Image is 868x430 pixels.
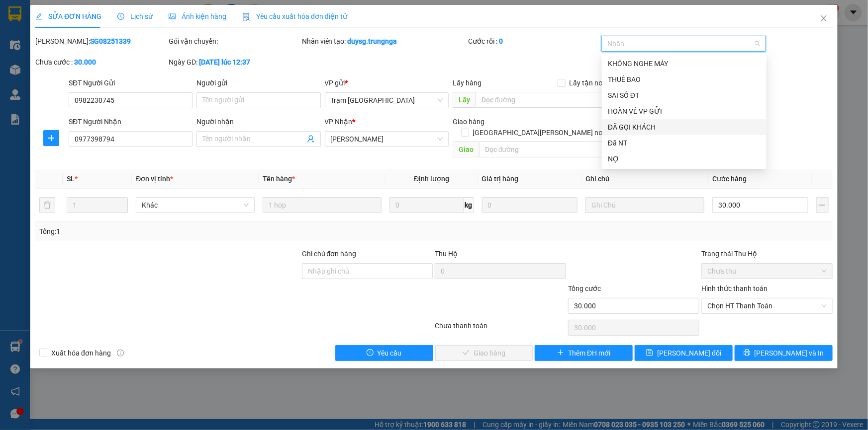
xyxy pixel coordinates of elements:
[44,134,59,142] span: plus
[568,348,610,358] span: Thêm ĐH mới
[585,197,704,213] input: Ghi Chú
[169,13,176,20] span: picture
[35,13,42,20] span: edit
[348,37,397,45] b: duysg.trungnga
[302,250,357,258] label: Ghi chú đơn hàng
[39,226,335,237] div: Tổng: 1
[331,93,443,108] span: Trạm Sài Gòn
[646,349,653,357] span: save
[435,250,458,258] span: Thu Hộ
[482,197,578,213] input: 0
[117,350,124,357] span: info-circle
[820,14,828,22] span: close
[701,248,833,259] div: Trạng thái Thu Hộ
[468,36,599,47] div: Cước rồi :
[142,198,249,213] span: Khác
[755,348,824,358] span: [PERSON_NAME] và In
[657,348,721,358] span: [PERSON_NAME] đổi
[242,12,347,20] span: Yêu cầu xuất hóa đơn điện tử
[378,348,402,358] span: Yêu cầu
[608,122,761,133] div: ĐÃ GỌI KHÁCH
[602,119,767,135] div: ĐÃ GỌI KHÁCH
[453,79,482,87] span: Lấy hàng
[608,138,761,148] div: Đã NT
[331,132,443,146] span: Phan Thiết
[464,197,474,213] span: kg
[196,116,320,127] div: Người nhận
[169,57,300,68] div: Ngày GD:
[35,12,101,20] span: SỬA ĐƠN HÀNG
[608,153,761,164] div: NỢ
[602,103,767,119] div: HOÀN VỀ VP GỬI
[69,116,193,127] div: SĐT Người Nhận
[302,263,433,279] input: Ghi chú đơn hàng
[482,175,519,183] span: Giá trị hàng
[39,197,55,213] button: delete
[74,58,96,66] b: 30.000
[566,77,609,88] span: Lấy tận nơi
[263,197,382,213] input: VD: Bàn, Ghế
[453,142,479,157] span: Giao
[199,58,250,66] b: [DATE] lúc 12:37
[810,5,838,33] button: Close
[712,175,747,183] span: Cước hàng
[816,197,829,213] button: plus
[136,175,173,183] span: Đơn vị tính
[307,135,315,143] span: user-add
[602,87,767,103] div: SAI SỐ ĐT
[479,142,609,157] input: Dọc đường
[35,57,167,68] div: Chưa cước :
[335,345,433,361] button: exclamation-circleYêu cầu
[701,285,768,292] label: Hình thức thanh toán
[557,349,564,357] span: plus
[35,36,167,47] div: [PERSON_NAME]:
[69,77,193,88] div: SĐT Người Gửi
[47,348,115,358] span: Xuất hóa đơn hàng
[707,298,827,313] span: Chọn HT Thanh Toán
[535,345,633,361] button: plusThêm ĐH mới
[434,320,568,338] div: Chưa thanh toán
[602,56,767,72] div: KHÔNG NGHE MÁY
[367,349,374,357] span: exclamation-circle
[608,90,761,101] div: SAI SỐ ĐT
[435,345,533,361] button: checkGiao hàng
[568,285,601,292] span: Tổng cước
[707,264,827,279] span: Chưa thu
[476,92,609,108] input: Dọc đường
[744,349,751,357] span: printer
[117,12,153,20] span: Lịch sử
[499,37,503,45] b: 0
[581,169,708,189] th: Ghi chú
[469,127,609,138] span: [GEOGRAPHIC_DATA][PERSON_NAME] nơi
[414,175,449,183] span: Định lượng
[608,58,761,69] div: KHÔNG NGHE MÁY
[602,151,767,167] div: NỢ
[242,13,250,21] img: icon
[602,135,767,151] div: Đã NT
[325,77,449,88] div: VP gửi
[43,130,59,146] button: plus
[90,37,131,45] b: SG08251339
[117,13,124,20] span: clock-circle
[263,175,295,183] span: Tên hàng
[735,345,833,361] button: printer[PERSON_NAME] và In
[169,12,226,20] span: Ảnh kiện hàng
[608,74,761,85] div: THUÊ BAO
[635,345,733,361] button: save[PERSON_NAME] đổi
[67,175,75,183] span: SL
[302,36,467,47] div: Nhân viên tạo:
[325,118,353,126] span: VP Nhận
[169,36,300,47] div: Gói vận chuyển:
[196,77,320,88] div: Người gửi
[453,118,484,126] span: Giao hàng
[608,106,761,117] div: HOÀN VỀ VP GỬI
[453,92,476,108] span: Lấy
[602,72,767,87] div: THUÊ BAO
